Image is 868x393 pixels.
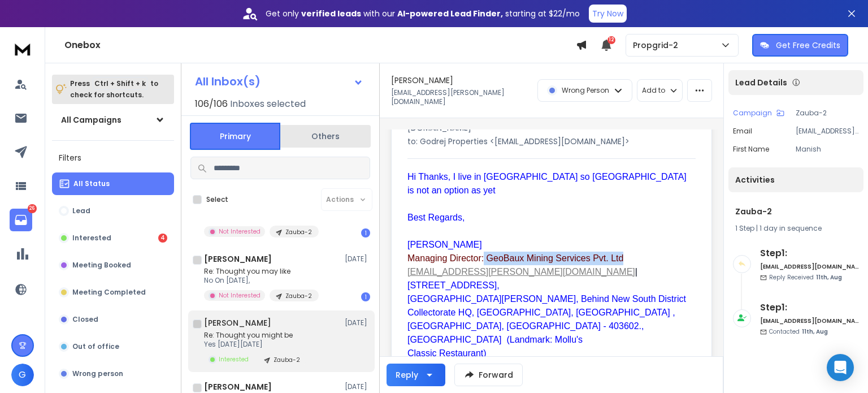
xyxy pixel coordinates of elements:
span: Ctrl + Shift + k [93,77,147,90]
h3: Inboxes selected [230,97,306,111]
p: Meeting Booked [72,261,131,270]
button: Interested4 [52,227,174,249]
p: Wrong person [72,369,123,378]
h1: All Campaigns [61,114,121,126]
div: 1 [361,292,370,301]
div: Hi Thanks, I live in [GEOGRAPHIC_DATA] so [GEOGRAPHIC_DATA] is not an option as yet [407,170,687,197]
button: G [11,364,34,386]
div: | [735,224,857,233]
span: 106 / 106 [195,97,228,111]
p: Manish [796,145,859,154]
p: Zauba-2 [285,228,312,236]
p: Propgrid-2 [633,40,683,51]
button: Wrong person [52,362,174,385]
span: 11th, Aug [802,327,828,336]
h1: Zauba-2 [735,206,857,217]
p: Reply Received [769,273,842,282]
a: 26 [10,209,32,231]
div: Reply [396,369,418,381]
span: 12 [607,36,615,44]
p: Not Interested [219,227,261,236]
strong: AI-powered Lead Finder, [397,8,503,19]
button: All Inbox(s) [186,70,372,93]
button: All Campaigns [52,109,174,131]
p: Contacted [769,327,828,336]
p: Zauba-2 [796,109,859,118]
p: Wrong Person [562,86,609,95]
p: Email [733,127,752,136]
h1: [PERSON_NAME] [391,75,453,86]
p: Try Now [592,8,623,19]
span: Managing Director: GeoBaux Mining Services Pvt. Ltd [407,253,623,263]
p: Zauba-2 [285,292,312,300]
button: Forward [454,364,523,386]
p: All Status [73,179,110,188]
h1: All Inbox(s) [195,76,261,87]
a: [EMAIL_ADDRESS][PERSON_NAME][DOMAIN_NAME] [407,267,635,277]
p: [EMAIL_ADDRESS][PERSON_NAME][DOMAIN_NAME] [796,127,859,136]
button: All Status [52,172,174,195]
span: 11th, Aug [816,273,842,282]
button: Out of office [52,335,174,358]
p: Meeting Completed [72,288,146,297]
p: 26 [28,204,37,213]
button: Reply [387,364,445,386]
p: Out of office [72,342,119,351]
h3: Filters [52,150,174,166]
button: Meeting Booked [52,254,174,277]
button: Closed [52,308,174,331]
p: [DATE] [345,318,370,327]
span: 1 day in sequence [759,223,822,233]
div: Open Intercom Messenger [827,354,854,381]
h6: Step 1 : [760,301,859,314]
button: Others [280,124,371,149]
p: Get Free Credits [776,40,840,51]
p: [DATE] [345,254,370,264]
span: | [407,267,688,358]
button: Try Now [589,5,627,23]
button: Campaign [733,109,784,118]
p: Campaign [733,109,772,118]
p: [DATE] [345,382,370,391]
p: Yes [DATE][DATE] [204,340,307,349]
p: Interested [72,234,111,243]
font: [STREET_ADDRESS], [GEOGRAPHIC_DATA][PERSON_NAME], Behind New South District Collectorate HQ, [GEO... [407,280,688,358]
p: Zauba-2 [274,356,300,364]
p: Lead [72,206,90,215]
strong: verified leads [301,8,361,19]
span: 1 Step [735,223,754,233]
h1: [PERSON_NAME] [204,253,272,265]
p: [EMAIL_ADDRESS][PERSON_NAME][DOMAIN_NAME] [391,88,531,106]
p: to: Godrej Properties <[EMAIL_ADDRESS][DOMAIN_NAME]> [407,136,696,147]
span: Best Regards, [407,213,465,222]
h1: [PERSON_NAME] [204,381,272,392]
button: Primary [190,123,280,150]
h6: [EMAIL_ADDRESS][DOMAIN_NAME] [760,317,859,325]
h6: [EMAIL_ADDRESS][DOMAIN_NAME] [760,262,859,271]
div: Activities [728,167,863,192]
button: Lead [52,200,174,222]
label: Select [206,195,228,204]
p: Re: Thought you might be [204,331,307,340]
h1: Onebox [64,38,576,52]
img: logo [11,38,34,59]
p: Get only with our starting at $22/mo [266,8,580,19]
p: Closed [72,315,98,324]
p: Press to check for shortcuts. [70,78,158,101]
p: Interested [219,355,249,364]
p: Add to [642,86,665,95]
p: Re: Thought you may like [204,267,319,276]
div: 1 [361,228,370,237]
button: Get Free Credits [752,34,848,57]
p: First Name [733,145,769,154]
span: [PERSON_NAME] [407,240,482,249]
button: Meeting Completed [52,281,174,304]
h6: Step 1 : [760,247,859,260]
div: 4 [158,234,167,243]
h1: [PERSON_NAME] [204,317,271,329]
p: No On [DATE], [204,276,319,285]
p: Not Interested [219,291,261,300]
